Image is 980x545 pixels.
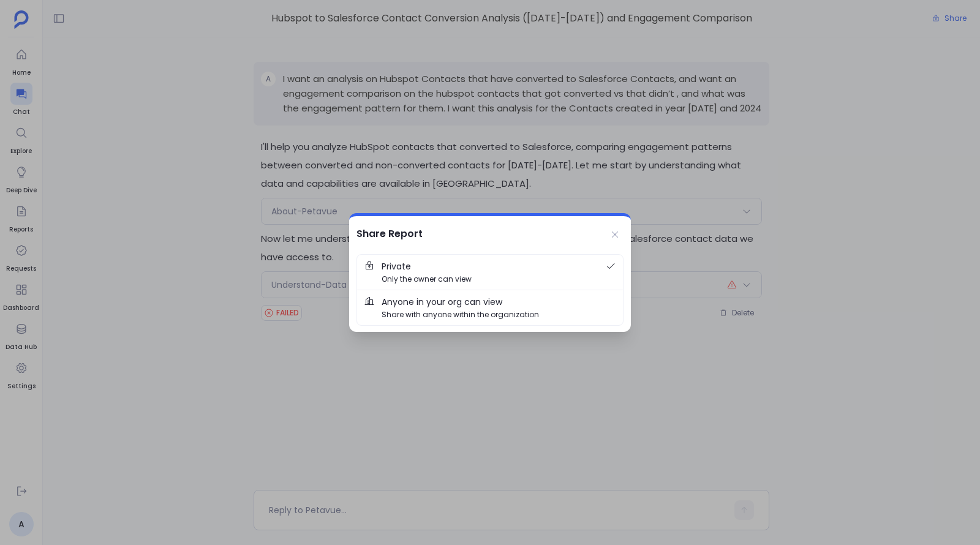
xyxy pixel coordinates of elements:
span: Anyone in your org can view [382,295,502,309]
button: Anyone in your org can viewShare with anyone within the organization [357,290,623,325]
span: Share with anyone within the organization [382,309,539,320]
button: PrivateOnly the owner can view [357,255,623,290]
h2: Share Report [356,226,423,242]
span: Only the owner can view [382,273,472,285]
span: Private [382,260,411,273]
